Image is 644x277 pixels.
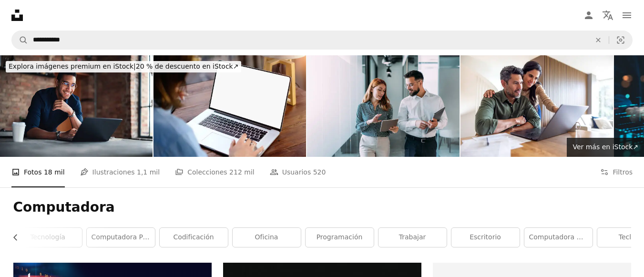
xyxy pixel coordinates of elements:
a: Ilustraciones 1,1 mil [80,157,160,187]
a: tecnología [14,228,82,247]
a: computadora portátil [87,228,155,247]
a: oficina [233,228,301,247]
button: Menú [617,6,636,25]
button: Idioma [598,6,617,25]
h1: Computadora [13,199,631,216]
a: trabajar [378,228,447,247]
a: Usuarios 520 [270,157,326,187]
span: Explora imágenes premium en iStock | [9,62,136,70]
a: Iniciar sesión / Registrarse [579,6,598,25]
span: Ver más en iStock ↗ [572,143,638,151]
img: Mockup image of a woman using laptop with blank screen on wooden table [153,55,306,157]
span: 212 mil [229,167,255,177]
a: Ver más en iStock↗ [567,138,644,157]
a: computadora de escritorio [524,228,593,247]
a: Inicio — Unsplash [11,10,23,21]
a: escritorio [451,228,520,247]
a: programación [306,228,374,247]
div: 20 % de descuento en iStock ↗ [6,61,241,72]
span: 520 [313,167,326,177]
img: Making decision on the move [307,55,460,157]
button: Buscar en Unsplash [12,31,28,49]
a: codificación [160,228,228,247]
a: Colecciones 212 mil [175,157,255,187]
button: Filtros [600,157,633,187]
button: desplazar lista a la izquierda [13,228,24,247]
button: Borrar [588,31,609,49]
form: Encuentra imágenes en todo el sitio [11,31,633,50]
button: Búsqueda visual [609,31,632,49]
span: 1,1 mil [137,167,160,177]
img: Loving couple organizing their home finances [460,55,613,157]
